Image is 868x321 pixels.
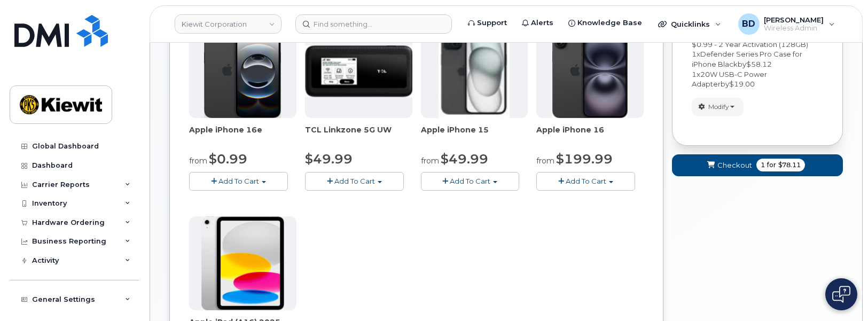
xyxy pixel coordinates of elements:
small: from [536,156,554,166]
span: $199.99 [556,151,613,167]
button: Modify [692,98,744,116]
span: $19.00 [729,80,755,88]
span: for [765,160,778,170]
div: Apple iPhone 16e [189,124,296,146]
a: Support [460,12,514,34]
span: Add To Cart [450,177,490,185]
div: $0.99 - 2 Year Activation (128GB) [692,40,823,50]
div: x by [692,69,823,89]
span: Defender Series Pro Case for iPhone Black [692,50,802,68]
span: Alerts [531,18,553,28]
span: Checkout [717,160,752,170]
span: $0.99 [209,151,247,167]
div: x by [692,49,823,69]
a: Kiewit Corporation [175,14,281,34]
span: $49.99 [441,151,488,167]
span: Add To Cart [218,177,259,185]
button: Checkout 1 for $78.11 [672,154,843,176]
span: 1 [761,160,765,170]
img: ipad_11.png [201,216,284,310]
div: Apple iPhone 15 [421,124,528,146]
span: BD [742,18,755,30]
div: TCL Linkzone 5G UW [305,124,412,146]
button: Add To Cart [421,172,520,191]
span: Knowledge Base [577,18,642,28]
span: Wireless Admin [764,24,824,33]
button: Add To Cart [189,172,288,191]
span: Add To Cart [566,177,606,185]
span: 20W USB-C Power Adapter [692,70,767,89]
a: Knowledge Base [561,12,650,34]
div: Barbara Dye [731,13,842,35]
span: $78.11 [778,160,801,170]
img: iphone_16_plus.png [552,24,628,118]
span: Quicklinks [671,20,710,28]
img: linkzone5g.png [305,45,412,97]
a: Alerts [514,12,561,34]
input: Find something... [295,14,452,34]
span: $49.99 [305,151,353,167]
span: 1 [692,50,697,58]
span: 1 [692,70,697,79]
div: Apple iPhone 16 [536,124,644,146]
small: from [189,156,207,166]
small: from [421,156,439,166]
div: Quicklinks [651,13,729,35]
img: iphone15.jpg [439,24,510,118]
img: iphone16e.png [204,24,281,118]
button: Add To Cart [305,172,404,191]
span: Add To Cart [334,177,375,185]
img: Open chat [832,286,850,303]
span: $58.12 [746,60,772,68]
span: Support [477,18,507,28]
span: [PERSON_NAME] [764,15,824,24]
span: Modify [708,102,729,112]
button: Add To Cart [536,172,635,191]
